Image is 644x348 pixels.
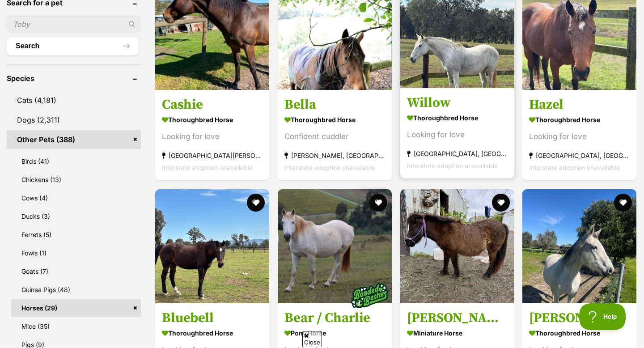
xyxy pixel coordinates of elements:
[407,112,508,125] strong: Thoroughbred Horse
[11,263,141,280] a: Goats (7)
[522,189,636,303] img: Barry - Thoroughbred Horse
[529,114,630,127] strong: Thoroughbred Horse
[162,97,263,114] h3: Cashie
[369,194,387,212] button: favourite
[579,303,626,330] iframe: Help Scout Beacon - Open
[278,189,392,303] img: Bear / Charlie - Pony Horse
[284,164,375,172] span: Interstate adoption unavailable
[11,153,141,170] a: Birds (41)
[529,310,630,327] h3: [PERSON_NAME]
[247,194,265,212] button: favourite
[407,327,508,340] strong: Miniature Horse
[155,90,269,181] a: Cashie Thoroughbred Horse Looking for love [GEOGRAPHIC_DATA][PERSON_NAME][GEOGRAPHIC_DATA] Inters...
[162,150,263,162] strong: [GEOGRAPHIC_DATA][PERSON_NAME][GEOGRAPHIC_DATA]
[407,129,508,141] div: Looking for love
[7,91,141,110] a: Cats (4,181)
[278,90,392,181] a: Bella Thoroughbred Horse Confident cuddler [PERSON_NAME], [GEOGRAPHIC_DATA] Interstate adoption u...
[7,130,141,149] a: Other Pets (388)
[162,114,263,127] strong: Thoroughbred Horse
[284,131,385,143] div: Confident cuddler
[407,95,508,112] h3: Willow
[347,273,392,318] img: bonded besties
[491,194,509,212] button: favourite
[614,194,632,212] button: favourite
[529,327,630,340] strong: Thoroughbred Horse
[11,299,141,317] a: Horses (29)
[522,90,636,181] a: Hazel Thoroughbred Horse Looking for love [GEOGRAPHIC_DATA], [GEOGRAPHIC_DATA] Interstate adoptio...
[162,164,253,172] span: Interstate adoption unavailable
[162,310,263,327] h3: Bluebell
[11,244,141,262] a: Fowls (1)
[400,88,514,179] a: Willow Thoroughbred Horse Looking for love [GEOGRAPHIC_DATA], [GEOGRAPHIC_DATA] Interstate adopti...
[7,37,139,55] button: Search
[11,281,141,298] a: Guinea Pigs (48)
[400,189,514,303] img: Nancy - Miniature Horse
[529,164,620,172] span: Interstate adoption unavailable
[162,327,263,340] strong: Thoroughbred Horse
[284,97,385,114] h3: Bella
[407,148,508,160] strong: [GEOGRAPHIC_DATA], [GEOGRAPHIC_DATA]
[7,16,141,33] input: Toby
[7,74,141,82] header: Species
[284,310,385,327] h3: Bear / Charlie
[11,226,141,243] a: Ferrets (5)
[11,189,141,207] a: Cows (4)
[302,331,322,347] span: Close
[155,189,269,303] img: Bluebell - Thoroughbred Horse
[529,97,630,114] h3: Hazel
[284,327,385,340] strong: Pony Horse
[407,310,508,327] h3: [PERSON_NAME]
[7,110,141,129] a: Dogs (2,311)
[11,318,141,335] a: Mice (35)
[11,208,141,225] a: Ducks (3)
[407,162,498,170] span: Interstate adoption unavailable
[162,131,263,143] div: Looking for love
[529,131,630,143] div: Looking for love
[284,114,385,127] strong: Thoroughbred Horse
[529,150,630,162] strong: [GEOGRAPHIC_DATA], [GEOGRAPHIC_DATA]
[11,171,141,188] a: Chickens (13)
[284,150,385,162] strong: [PERSON_NAME], [GEOGRAPHIC_DATA]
